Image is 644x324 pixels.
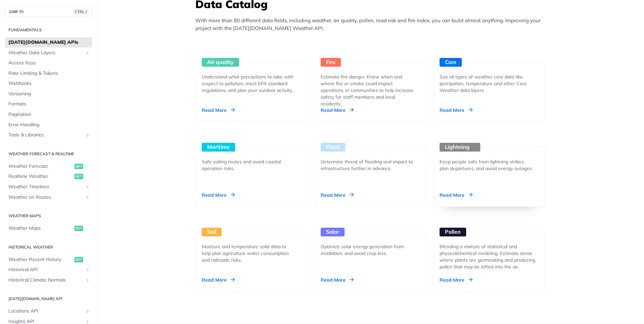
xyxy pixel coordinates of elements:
span: Weather Forecast [8,163,73,170]
a: Solar Optimize solar energy generation from irradiation, and avoid crop loss. Read More [312,207,429,292]
a: Historical Climate NormalsShow subpages for Historical Climate Normals [5,275,92,285]
a: Formats [5,99,92,109]
div: Read More [321,192,354,198]
div: Pollen [440,228,466,236]
a: Historical APIShow subpages for Historical API [5,265,92,275]
span: Rate Limiting & Tokens [8,70,90,77]
div: Core [440,58,462,67]
div: Read More [440,192,473,198]
a: Access Keys [5,58,92,68]
a: Lightning Keep people safe from lightning strikes, plan departures, and avoid energy outages. Rea... [431,122,548,207]
a: Pagination [5,109,92,120]
a: Weather TimelinesShow subpages for Weather Timelines [5,182,92,192]
span: Pagination [8,111,90,118]
div: Maritime [202,143,235,152]
a: Weather on RoutesShow subpages for Weather on Routes [5,192,92,202]
a: Weather Mapsget [5,223,92,233]
div: Keep people safe from lightning strikes, plan departures, and avoid energy outages. [440,158,534,172]
div: Moisture and temperature solid data to help plan agriculture water consumption and railroads risks. [202,243,296,263]
div: Read More [202,107,235,114]
h2: Fundamentals [5,27,92,33]
a: Weather Recent Historyget [5,255,92,265]
div: Optimize solar energy generation from irradiation, and avoid crop loss. [321,243,415,257]
span: get [74,174,83,179]
div: Air quality [202,58,239,67]
span: get [74,257,83,262]
div: Read More [202,277,235,283]
div: Read More [321,277,354,283]
a: [DATE][DOMAIN_NAME] APIs [5,37,92,47]
span: [DATE][DOMAIN_NAME] APIs [8,39,90,46]
button: Show subpages for Tools & Libraries [85,132,90,138]
a: Flood Determine threat of flooding and impact to infrastructure further in advance. Read More [312,122,429,207]
a: Webhooks [5,78,92,89]
span: Formats [8,101,90,107]
div: Lightning [440,143,480,152]
span: Error Handling [8,122,90,128]
span: Locations API [8,308,83,315]
span: Weather Maps [8,225,73,232]
a: Weather Forecastget [5,161,92,171]
p: With more than 80 different data fields, including weather, air quality, pollen, road risk and fi... [195,17,549,32]
span: Webhooks [8,80,90,87]
a: Versioning [5,89,92,99]
h2: [DATE][DOMAIN_NAME] API [5,296,92,302]
a: Soil Moisture and temperature solid data to help plan agriculture water consumption and railroads... [193,207,310,292]
h2: Weather Maps [5,213,92,219]
div: Blending a mixture of statistical and physical/chemical modeling. Estimate areas where plants are... [440,243,539,270]
div: Safe sailing routes and avoid coastal operation risks. [202,158,296,172]
div: Read More [440,277,473,283]
button: Show subpages for Locations API [85,309,90,314]
div: Determine threat of flooding and impact to infrastructure further in advance. [321,158,415,172]
span: Weather Data Layers [8,50,83,56]
a: Air quality Understand what precautions to take with respect to pollution, meet EPA standard regu... [193,37,310,122]
a: Tools & LibrariesShow subpages for Tools & Libraries [5,130,92,140]
span: Historical API [8,266,83,273]
div: Soil [202,228,222,236]
div: Understand what precautions to take with respect to pollution, meet EPA standard regulations, and... [202,73,296,94]
span: get [74,164,83,169]
div: Read More [440,107,473,114]
a: Maritime Safe sailing routes and avoid coastal operation risks. Read More [193,122,310,207]
a: Fire Estimate fire danger. Know when and where fire or smoke could impact operations or communiti... [312,37,429,122]
span: Realtime Weather [8,173,73,180]
a: Realtime Weatherget [5,171,92,182]
div: Read More [202,192,235,198]
h2: Weather Forecast & realtime [5,151,92,157]
div: Flood [321,143,345,152]
button: JUMP TOCTRL-/ [5,7,92,17]
div: Read More [321,107,354,114]
span: Weather Recent History [8,256,73,263]
button: Show subpages for Weather Data Layers [85,50,90,56]
a: Error Handling [5,120,92,130]
a: Locations APIShow subpages for Locations API [5,306,92,316]
span: Weather on Routes [8,194,83,201]
button: Show subpages for Historical API [85,267,90,272]
span: Tools & Libraries [8,132,83,138]
h2: Historical Weather [5,244,92,250]
span: Access Keys [8,60,90,66]
div: See all types of weather core data like percipation, temperature and other Core Weather data layers [440,73,534,94]
button: Show subpages for Weather Timelines [85,184,90,190]
span: CTRL-/ [73,9,88,14]
div: Solar [321,228,345,236]
div: Estimate fire danger. Know when and where fire or smoke could impact operations or communities to... [321,73,415,107]
a: Rate Limiting & Tokens [5,68,92,78]
button: Show subpages for Weather on Routes [85,195,90,200]
a: Pollen Blending a mixture of statistical and physical/chemical modeling. Estimate areas where pla... [431,207,548,292]
a: Weather Data LayersShow subpages for Weather Data Layers [5,48,92,58]
span: Historical Climate Normals [8,277,83,284]
span: Versioning [8,91,90,97]
a: Core See all types of weather core data like percipation, temperature and other Core Weather data... [431,37,548,122]
span: get [74,226,83,231]
button: Show subpages for Historical Climate Normals [85,278,90,283]
span: Weather Timelines [8,184,83,190]
div: Fire [321,58,341,67]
